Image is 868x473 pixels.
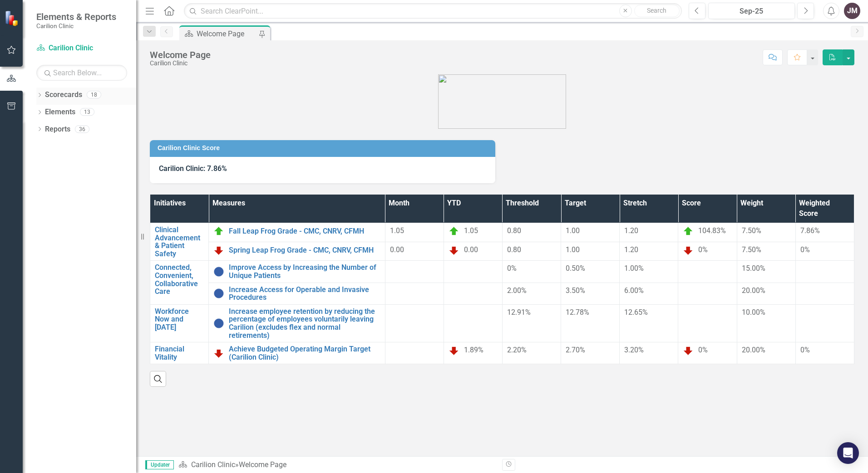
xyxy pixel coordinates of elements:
[45,107,75,117] a: Elements
[742,286,765,295] span: 20.00%
[197,28,256,39] div: Welcome Page
[178,460,495,470] div: »
[150,50,211,60] div: Welcome Page
[80,108,94,116] div: 13
[209,283,385,304] td: Double-Click to Edit Right Click for Context Menu
[449,226,459,237] img: On Target
[145,460,174,469] span: Updater
[213,348,224,359] img: Below Plan
[683,345,694,356] img: Below Plan
[87,91,101,99] div: 18
[698,346,708,354] span: 0%
[155,226,204,258] a: Clinical Advancement & Patient Safety
[209,261,385,283] td: Double-Click to Edit Right Click for Context Menu
[742,308,765,317] span: 10.00%
[184,3,682,19] input: Search ClearPoint...
[507,286,527,295] span: 2.00%
[229,345,380,361] a: Achieve Budgeted Operating Margin Target (Carilion Clinic)
[158,145,491,151] h3: Carilion Clinic Score
[566,308,589,317] span: 12.78%
[844,3,860,19] button: JM
[698,245,708,254] span: 0%
[5,10,20,26] img: ClearPoint Strategy
[155,307,204,332] a: Workforce Now and [DATE]
[229,307,380,339] a: Increase employee retention by reducing the percentage of employees voluntarily leaving Carilion ...
[708,3,795,19] button: Sep-25
[209,223,385,242] td: Double-Click to Edit Right Click for Context Menu
[438,74,566,129] img: carilion%20clinic%20logo%202.0.png
[683,245,694,256] img: Below Plan
[507,264,517,273] span: 0%
[390,245,404,254] span: 0.00
[36,11,116,22] span: Elements & Reports
[390,226,404,235] span: 1.05
[36,65,127,81] input: Search Below...
[566,264,585,273] span: 0.50%
[449,245,459,256] img: Below Plan
[800,245,810,254] span: 0%
[155,263,204,295] a: Connected, Convenient, Collaborative Care
[209,304,385,342] td: Double-Click to Edit Right Click for Context Menu
[229,286,380,302] a: Increase Access for Operable and Invasive Procedures
[566,286,585,295] span: 3.50%
[464,226,478,235] span: 1.05
[507,245,521,254] span: 0.80
[742,346,765,354] span: 20.00%
[209,342,385,364] td: Double-Click to Edit Right Click for Context Menu
[624,346,644,354] span: 3.20%
[150,60,211,67] div: Carilion Clinic
[36,43,127,54] a: Carilion Clinic
[229,246,380,254] a: Spring Leap Frog Grade - CMC, CNRV, CFMH
[150,304,209,342] td: Double-Click to Edit Right Click for Context Menu
[45,124,70,135] a: Reports
[507,226,521,235] span: 0.80
[213,288,224,299] img: No Information
[566,226,580,235] span: 1.00
[75,125,89,133] div: 36
[150,223,209,261] td: Double-Click to Edit Right Click for Context Menu
[213,226,224,237] img: On Target
[624,226,638,235] span: 1.20
[464,346,483,354] span: 1.89%
[36,22,116,29] small: Carilion Clinic
[624,308,648,317] span: 12.65%
[566,245,580,254] span: 1.00
[464,245,478,254] span: 0.00
[742,226,761,235] span: 7.50%
[150,342,209,364] td: Double-Click to Edit Right Click for Context Menu
[634,5,680,17] button: Search
[711,6,792,17] div: Sep-25
[229,263,380,279] a: Improve Access by Increasing the Number of Unique Patients
[800,346,810,354] span: 0%
[239,460,286,469] div: Welcome Page
[624,245,638,254] span: 1.20
[507,346,527,354] span: 2.20%
[624,264,644,273] span: 1.00%
[213,266,224,277] img: No Information
[647,7,666,14] span: Search
[698,226,726,235] span: 104.83%
[624,286,644,295] span: 6.00%
[229,227,380,235] a: Fall Leap Frog Grade - CMC, CNRV, CFMH
[837,442,859,464] div: Open Intercom Messenger
[742,264,765,273] span: 15.00%
[213,245,224,256] img: Below Plan
[191,460,235,469] a: Carilion Clinic
[45,90,82,100] a: Scorecards
[507,308,531,317] span: 12.91%
[150,261,209,304] td: Double-Click to Edit Right Click for Context Menu
[742,245,761,254] span: 7.50%
[683,226,694,237] img: On Target
[209,242,385,261] td: Double-Click to Edit Right Click for Context Menu
[449,345,459,356] img: Below Plan
[213,318,224,329] img: No Information
[155,345,204,361] a: Financial Vitality
[566,346,585,354] span: 2.70%
[800,226,820,235] span: 7.86%
[159,164,227,173] span: Carilion Clinic: 7.86%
